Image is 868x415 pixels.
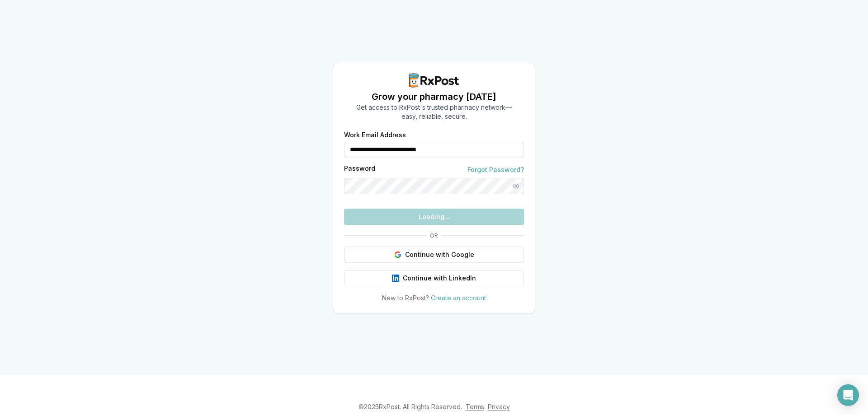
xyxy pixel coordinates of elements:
label: Work Email Address [344,132,524,138]
a: Create an account [431,294,486,302]
button: Show password [508,178,524,194]
img: RxPost Logo [405,73,463,88]
button: Continue with Google [344,247,524,263]
a: Terms [466,403,484,410]
img: Google [394,251,401,258]
p: Get access to RxPost's trusted pharmacy network— easy, reliable, secure. [356,103,512,121]
img: LinkedIn [392,275,399,282]
span: New to RxPost? [382,294,429,302]
div: Open Intercom Messenger [837,384,859,406]
h1: Grow your pharmacy [DATE] [356,90,512,103]
label: Password [344,165,375,174]
button: Continue with LinkedIn [344,270,524,286]
a: Forgot Password? [467,165,524,174]
span: OR [426,232,442,239]
a: Privacy [488,403,510,410]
